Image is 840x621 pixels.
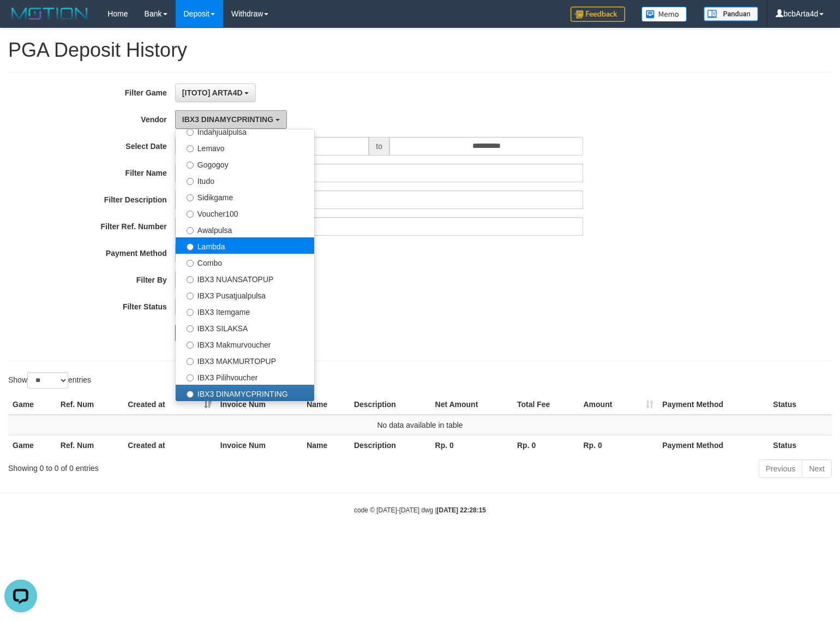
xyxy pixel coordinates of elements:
[302,395,350,415] th: Name
[176,139,314,156] label: Lemavo
[187,243,194,250] input: Lambda
[8,458,342,474] div: Showing 0 to 0 of 0 entries
[354,506,486,514] small: code © [DATE]-[DATE] dwg |
[187,374,194,381] input: IBX3 Pilihvoucher
[513,435,579,455] th: Rp. 0
[579,435,658,455] th: Rp. 0
[176,221,314,237] label: Awalpulsa
[123,435,215,455] th: Created at
[8,435,56,455] th: Game
[8,372,91,389] label: Show entries
[176,385,314,401] label: IBX3 DINAMYCPRINTING
[8,395,56,415] th: Game
[369,137,389,156] span: to
[56,435,124,455] th: Ref. Num
[658,395,769,415] th: Payment Method
[176,270,314,286] label: IBX3 NUANSATOPUP
[187,227,194,234] input: Awalpulsa
[187,358,194,365] input: IBX3 MAKMURTOPUP
[187,145,194,152] input: Lemavo
[641,7,687,22] img: Button%20Memo.svg
[350,395,431,415] th: Description
[302,435,350,455] th: Name
[176,336,314,352] label: IBX3 Makmurvoucher
[176,205,314,221] label: Voucher100
[182,115,273,124] span: IBX3 DINAMYCPRINTING
[8,415,832,435] td: No data available in table
[187,129,194,136] input: Indahjualpulsa
[513,395,579,415] th: Total Fee
[4,4,37,37] button: Open LiveChat chat widget
[350,435,431,455] th: Description
[571,7,625,22] img: Feedback.jpg
[187,162,194,169] input: Gogogoy
[176,237,314,254] label: Lambda
[216,395,302,415] th: Invoice Num
[187,342,194,349] input: IBX3 Makmurvoucher
[187,260,194,267] input: Combo
[759,459,802,478] a: Previous
[187,292,194,300] input: IBX3 Pusatjualpulsa
[176,188,314,205] label: Sidikgame
[437,506,486,514] strong: [DATE] 22:28:15
[431,435,513,455] th: Rp. 0
[704,7,758,21] img: panduan.png
[176,319,314,336] label: IBX3 SILAKSA
[56,395,124,415] th: Ref. Num
[176,254,314,270] label: Combo
[175,83,256,102] button: [ITOTO] ARTA4D
[176,368,314,385] label: IBX3 Pilihvoucher
[176,286,314,303] label: IBX3 Pusatjualpulsa
[176,352,314,368] label: IBX3 MAKMURTOPUP
[182,88,243,97] span: [ITOTO] ARTA4D
[187,391,194,398] input: IBX3 DINAMYCPRINTING
[187,178,194,185] input: Itudo
[175,110,287,129] button: IBX3 DINAMYCPRINTING
[27,372,68,389] select: Showentries
[802,459,832,478] a: Next
[176,123,314,139] label: Indahjualpulsa
[187,194,194,201] input: Sidikgame
[658,435,769,455] th: Payment Method
[187,325,194,332] input: IBX3 SILAKSA
[216,435,302,455] th: Invoice Num
[187,276,194,283] input: IBX3 NUANSATOPUP
[8,39,832,61] h1: PGA Deposit History
[8,5,91,22] img: MOTION_logo.png
[187,309,194,316] input: IBX3 Itemgame
[769,395,832,415] th: Status
[123,395,215,415] th: Created at: activate to sort column ascending
[769,435,832,455] th: Status
[431,395,513,415] th: Net Amount
[176,156,314,172] label: Gogogoy
[187,211,194,218] input: Voucher100
[579,395,658,415] th: Amount: activate to sort column ascending
[176,172,314,188] label: Itudo
[176,303,314,319] label: IBX3 Itemgame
